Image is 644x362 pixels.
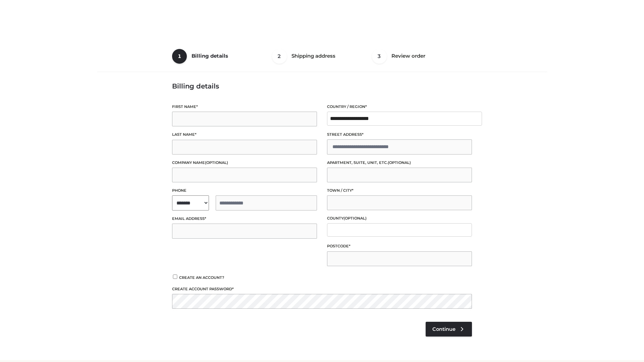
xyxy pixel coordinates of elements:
span: (optional) [388,160,411,165]
span: Review order [391,53,425,59]
label: Email address [172,216,317,222]
label: Town / City [327,187,472,194]
label: Last name [172,131,317,138]
label: Street address [327,131,472,138]
input: Create an account? [172,275,178,279]
label: Create account password [172,286,472,292]
h3: Billing details [172,82,472,90]
span: Create an account? [179,275,224,280]
label: Country / Region [327,104,472,110]
span: 2 [272,49,287,64]
span: 3 [372,49,387,64]
label: Company name [172,160,317,166]
span: 1 [172,49,187,64]
label: Phone [172,187,317,194]
span: Billing details [192,53,228,59]
label: Apartment, suite, unit, etc. [327,160,472,166]
label: Postcode [327,243,472,249]
span: Shipping address [291,53,335,59]
label: First name [172,104,317,110]
a: Continue [426,322,472,337]
label: County [327,215,472,222]
span: Continue [432,326,455,332]
span: (optional) [205,160,228,165]
span: (optional) [343,216,367,221]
